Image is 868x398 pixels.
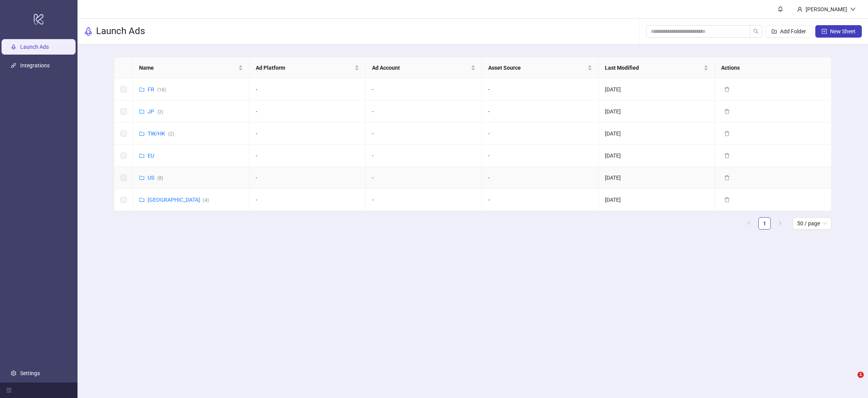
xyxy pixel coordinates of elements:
[203,197,209,203] span: ( 4 )
[858,372,864,378] span: 1
[724,109,730,114] span: delete
[96,25,145,38] h3: Launch Ads
[778,221,782,225] span: right
[148,197,209,203] a: [GEOGRAPHIC_DATA](4)
[84,27,93,36] span: rocket
[488,63,586,72] span: Asset Source
[20,44,49,50] a: Launch Ads
[778,6,783,12] span: bell
[250,145,366,167] td: -
[20,370,40,376] a: Settings
[759,218,770,229] a: 1
[139,87,145,92] span: folder
[797,218,827,229] span: 50 / page
[482,167,598,189] td: -
[157,87,166,93] span: ( 18 )
[250,79,366,101] td: -
[133,57,249,79] th: Name
[797,7,803,12] span: user
[599,167,715,189] td: [DATE]
[482,79,598,101] td: -
[256,63,353,72] span: Ad Platform
[743,217,755,230] li: Previous Page
[724,175,730,180] span: delete
[850,7,856,12] span: down
[774,217,786,230] button: right
[482,123,598,145] td: -
[482,57,598,79] th: Asset Source
[772,29,777,34] span: folder-add
[139,153,145,158] span: folder
[743,217,755,230] button: left
[139,197,145,202] span: folder
[139,175,145,180] span: folder
[366,101,482,123] td: -
[842,372,860,390] iframe: Intercom live chat
[366,167,482,189] td: -
[250,101,366,123] td: -
[724,131,730,136] span: delete
[753,29,759,34] span: search
[599,101,715,123] td: [DATE]
[758,217,771,230] li: 1
[250,167,366,189] td: -
[803,5,850,14] div: [PERSON_NAME]
[821,29,827,34] span: plus-square
[599,145,715,167] td: [DATE]
[765,25,812,38] button: Add Folder
[250,189,366,211] td: -
[250,57,366,79] th: Ad Platform
[139,63,236,72] span: Name
[6,388,12,393] span: menu-fold
[747,221,751,225] span: left
[792,217,832,230] div: Page Size
[157,109,163,115] span: ( 2 )
[599,189,715,211] td: [DATE]
[157,175,163,181] span: ( 8 )
[724,153,730,158] span: delete
[20,62,50,69] a: Integrations
[139,109,145,114] span: folder
[366,189,482,211] td: -
[715,57,831,79] th: Actions
[148,130,174,137] a: TW/HK(2)
[482,145,598,167] td: -
[139,131,145,136] span: folder
[366,79,482,101] td: -
[599,123,715,145] td: [DATE]
[366,57,482,79] th: Ad Account
[482,101,598,123] td: -
[599,79,715,101] td: [DATE]
[148,108,163,115] a: JP(2)
[605,63,702,72] span: Last Modified
[724,197,730,202] span: delete
[830,28,856,34] span: New Sheet
[724,87,730,92] span: delete
[366,145,482,167] td: -
[774,217,786,230] li: Next Page
[148,86,166,93] a: FR(18)
[780,28,806,34] span: Add Folder
[168,131,174,137] span: ( 2 )
[366,123,482,145] td: -
[599,57,715,79] th: Last Modified
[148,175,163,181] a: US(8)
[482,189,598,211] td: -
[815,25,862,38] button: New Sheet
[372,63,469,72] span: Ad Account
[250,123,366,145] td: -
[148,153,154,159] a: EU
